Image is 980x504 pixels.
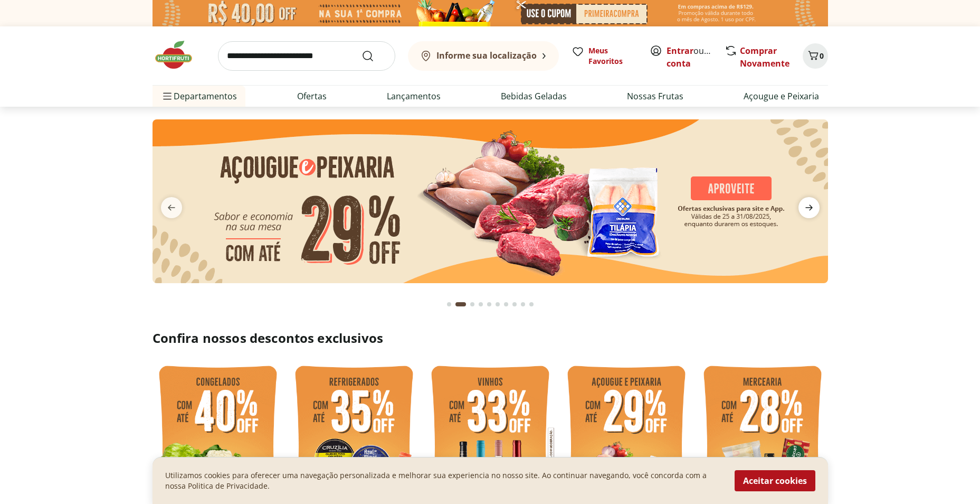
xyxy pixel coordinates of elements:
a: Comprar Novamente [740,45,789,69]
span: Departamentos [161,83,237,109]
a: Criar conta [667,45,725,69]
img: Hortifruti [153,39,205,71]
a: Lançamentos [387,90,441,102]
a: Bebidas Geladas [501,90,567,102]
span: Meus Favoritos [588,45,637,67]
span: 0 [820,51,824,61]
a: Nossas Frutas [627,90,683,102]
button: Go to page 10 from fs-carousel [527,292,536,317]
button: Submit Search [361,50,387,62]
button: Informe sua localização [408,41,559,71]
button: Go to page 3 from fs-carousel [468,292,477,317]
h2: Confira nossos descontos exclusivos [153,330,828,347]
a: Açougue e Peixaria [744,90,819,102]
b: Informe sua localização [436,50,537,61]
button: Go to page 4 from fs-carousel [477,292,485,317]
p: Utilizamos cookies para oferecer uma navegação personalizada e melhorar sua experiencia no nosso ... [165,470,722,491]
button: Menu [161,83,174,109]
a: Ofertas [297,90,327,102]
button: Go to page 1 from fs-carousel [445,292,453,317]
button: Carrinho [803,43,828,69]
button: next [790,197,828,218]
input: search [218,41,395,71]
button: Go to page 8 from fs-carousel [510,292,519,317]
button: Go to page 6 from fs-carousel [493,292,502,317]
button: Aceitar cookies [735,470,815,491]
button: previous [153,197,191,218]
button: Go to page 7 from fs-carousel [502,292,510,317]
button: Go to page 9 from fs-carousel [519,292,527,317]
img: açougue [153,119,828,283]
span: ou [667,44,713,70]
a: Meus Favoritos [572,45,637,67]
button: Current page from fs-carousel [453,292,468,317]
button: Go to page 5 from fs-carousel [485,292,493,317]
a: Entrar [667,45,693,57]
